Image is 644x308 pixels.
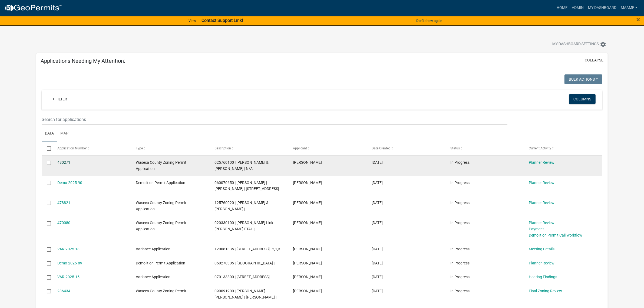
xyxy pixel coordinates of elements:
[366,142,445,155] datatable-header-cell: Date Created
[450,146,460,150] span: Status
[136,181,185,185] span: Demolition Permit Application
[554,3,570,13] a: Home
[293,181,322,185] span: Jacob Wolff
[136,160,186,171] span: Waseca County Zoning Permit Application
[372,160,383,165] span: 09/18/2025
[57,289,70,293] a: 236434
[372,275,383,279] span: 05/28/2025
[600,41,606,48] i: settings
[214,261,275,265] span: 050270305 | HUELSNITZ FARMS LLLP |
[529,181,555,185] a: Planner Review
[372,181,383,185] span: 09/16/2025
[52,142,131,155] datatable-header-cell: Application Number
[450,261,470,265] span: In Progress
[450,289,470,293] span: In Progress
[372,247,383,251] span: 08/27/2025
[372,201,383,205] span: 09/15/2025
[372,146,391,150] span: Date Created
[585,57,603,63] button: collapse
[293,289,322,293] span: Becky Brewer
[48,94,71,104] a: + Filter
[372,221,383,225] span: 08/27/2025
[564,74,602,84] button: Bulk Actions
[569,94,596,104] button: Columns
[136,289,186,293] span: Waseca County Zoning Permit
[214,221,273,231] span: 020330100 | Laura Link Stewart ETAL |
[57,275,80,279] a: VAR-2025-15
[57,146,87,150] span: Application Number
[214,201,269,211] span: 125760020 | LISA K & WILLIAM K POPPE |
[288,142,366,155] datatable-header-cell: Applicant
[529,146,551,150] span: Current Activity
[529,221,555,225] a: Planner Review
[136,275,170,279] span: Variance Application
[414,16,444,25] button: Don't show again
[372,261,383,265] span: 06/17/2025
[450,275,470,279] span: In Progress
[293,247,322,251] span: ERIN EDWARDS
[214,181,279,191] span: 060070650 | JACOB M WOLFF | DANIELLE C WOLFF | 42860 CO LINE RD
[57,221,70,225] a: 470080
[41,58,125,64] h5: Applications Needing My Attention:
[136,221,186,231] span: Waseca County Zoning Permit Application
[586,3,619,13] a: My Dashboard
[57,160,70,165] a: 480271
[293,261,322,265] span: Jeff Huelsnitz
[372,289,383,293] span: 03/22/2024
[202,18,243,23] strong: Contact Support Link!
[548,39,611,50] button: My Dashboard Settingssettings
[42,142,52,155] datatable-header-cell: Select
[529,160,555,165] a: Planner Review
[445,142,524,155] datatable-header-cell: Status
[214,275,270,279] span: 070133800 | 17674 240TH ST | 8
[42,114,507,125] input: Search for applications
[214,146,231,150] span: Description
[293,221,322,225] span: Jennifer VonEnde
[529,233,583,237] a: Demolition Permit Call Workflow
[450,221,470,225] span: In Progress
[57,125,72,142] a: Map
[214,160,269,171] span: 025760100 | LUCAS & ARIANA L BOELTER | N/A
[293,146,307,150] span: Applicant
[136,247,170,251] span: Variance Application
[293,275,322,279] span: Matt Holland
[570,3,586,13] a: Admin
[136,201,186,211] span: Waseca County Zoning Permit Application
[529,201,555,205] a: Planner Review
[529,289,562,293] a: Final Zoning Review
[619,3,640,13] a: Maame
[136,146,143,150] span: Type
[529,275,557,279] a: Hearing Findings
[136,261,185,265] span: Demolition Permit Application
[293,201,322,205] span: William Poppe
[529,247,555,251] a: Meeting Details
[524,142,602,155] datatable-header-cell: Current Activity
[214,247,280,251] span: 120081335 | 37516 CLEAR LAKE DR | 2,1,3
[636,16,640,23] span: ×
[209,142,288,155] datatable-header-cell: Description
[186,16,198,25] a: View
[293,160,322,165] span: Lucas Boelter
[57,181,82,185] a: Demo-2025-90
[57,261,82,265] a: Demo-2025-89
[529,227,544,231] a: Payment
[552,41,599,48] span: My Dashboard Settings
[214,289,276,299] span: 090091900 | WILLIAM DEREK BREWER | BECKY BREWER |
[131,142,209,155] datatable-header-cell: Type
[57,201,70,205] a: 478821
[450,181,470,185] span: In Progress
[450,160,470,165] span: In Progress
[450,247,470,251] span: In Progress
[529,261,555,265] a: Planner Review
[450,201,470,205] span: In Progress
[636,16,640,23] button: Close
[42,125,57,142] a: Data
[57,247,80,251] a: VAR-2025-18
